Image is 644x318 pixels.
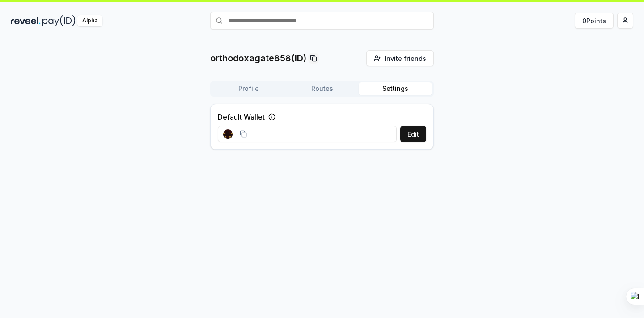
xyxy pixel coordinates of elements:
img: reveel_dark [11,15,41,26]
button: Edit [400,126,426,142]
button: Routes [285,82,359,95]
button: Settings [359,82,432,95]
span: Invite friends [385,54,426,63]
button: Invite friends [366,50,434,66]
button: Profile [212,82,285,95]
img: pay_id [42,15,76,26]
button: 0Points [575,13,614,29]
div: Alpha [77,15,102,26]
p: orthodoxagate858(ID) [210,52,306,64]
label: Default Wallet [218,112,265,122]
